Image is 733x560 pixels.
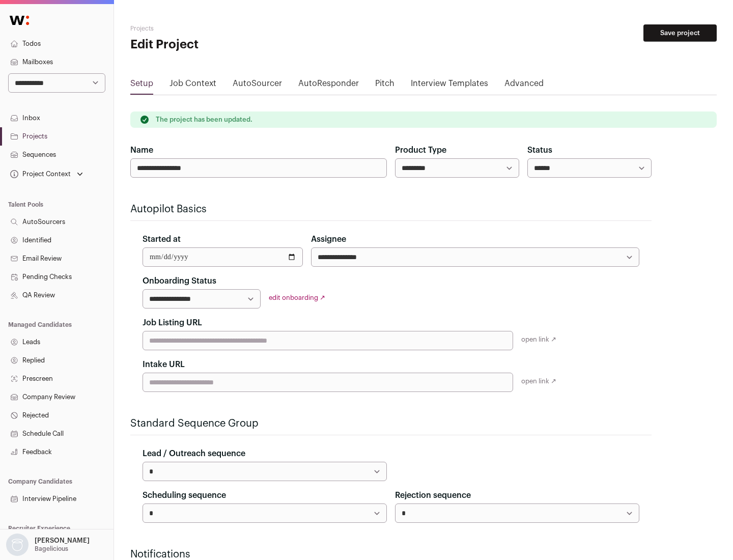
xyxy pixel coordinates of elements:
h2: Projects [130,24,326,33]
a: edit onboarding ↗ [269,294,325,301]
button: Save project [643,24,717,42]
img: nopic.png [6,534,29,556]
a: Pitch [375,77,394,94]
p: Bagelicious [35,545,68,553]
h2: Standard Sequence Group [130,416,652,431]
a: Setup [130,77,153,94]
button: Open dropdown [8,167,85,181]
div: Project Context [8,170,71,178]
label: Lead / Outreach sequence [143,447,245,460]
label: Assignee [311,233,346,245]
h1: Edit Project [130,37,326,53]
label: Product Type [395,144,446,156]
a: Job Context [170,77,216,94]
p: [PERSON_NAME] [35,537,90,545]
img: Wellfound [4,10,35,31]
label: Status [527,144,552,156]
label: Scheduling sequence [143,489,226,501]
label: Intake URL [143,358,185,371]
a: Advanced [504,77,544,94]
p: The project has been updated. [156,116,252,124]
a: AutoResponder [298,77,359,94]
a: AutoSourcer [233,77,282,94]
label: Name [130,144,153,156]
label: Job Listing URL [143,317,202,329]
label: Started at [143,233,181,245]
label: Onboarding Status [143,275,216,287]
h2: Autopilot Basics [130,202,652,216]
label: Rejection sequence [395,489,471,501]
button: Open dropdown [4,534,92,556]
a: Interview Templates [411,77,488,94]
